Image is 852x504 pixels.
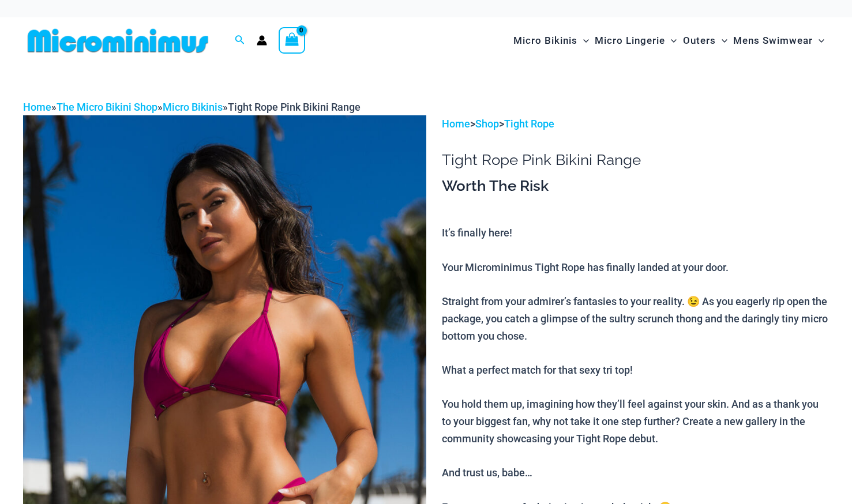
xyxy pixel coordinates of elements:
[730,23,827,58] a: Mens SwimwearMenu ToggleMenu Toggle
[442,118,470,130] a: Home
[716,26,727,55] span: Menu Toggle
[680,23,730,58] a: OutersMenu ToggleMenu Toggle
[257,35,267,46] a: Account icon link
[577,26,589,55] span: Menu Toggle
[595,26,665,55] span: Micro Lingerie
[442,115,829,133] p: > >
[813,26,824,55] span: Menu Toggle
[163,101,223,113] a: Micro Bikinis
[683,26,716,55] span: Outers
[23,101,361,113] span: » » »
[442,151,829,169] h1: Tight Rope Pink Bikini Range
[23,101,51,113] a: Home
[665,26,677,55] span: Menu Toggle
[57,101,157,113] a: The Micro Bikini Shop
[475,118,499,130] a: Shop
[235,33,245,48] a: Search icon link
[592,23,680,58] a: Micro LingerieMenu ToggleMenu Toggle
[23,28,213,54] img: MM SHOP LOGO FLAT
[504,118,554,130] a: Tight Rope
[228,101,361,113] span: Tight Rope Pink Bikini Range
[279,27,305,54] a: View Shopping Cart, empty
[509,21,829,60] nav: Site Navigation
[733,26,813,55] span: Mens Swimwear
[511,23,592,58] a: Micro BikinisMenu ToggleMenu Toggle
[442,176,829,196] h3: Worth The Risk
[513,26,577,55] span: Micro Bikinis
